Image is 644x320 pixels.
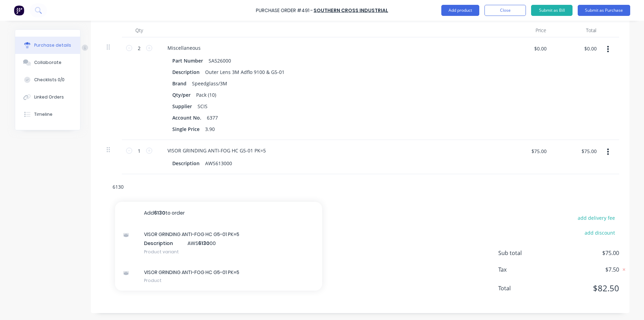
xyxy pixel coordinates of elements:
div: Speedglass/3M [189,78,230,88]
button: Collaborate [15,54,80,71]
div: VISOR GRINDING ANTI-FOG HC G5-01 PK=5 [162,145,271,156]
div: Supplier [170,101,195,111]
input: Start typing to add a product... [112,180,250,194]
div: Timeline [34,111,52,117]
span: Total [498,284,550,292]
button: Timeline [15,106,80,123]
div: Qty/per [170,90,193,100]
div: Part Number [170,56,206,66]
button: Linked Orders [15,88,80,106]
div: Pack (10) [193,90,219,100]
button: Submit as Bill [531,5,573,16]
div: Description [170,67,202,77]
div: Outer Lens 3M Adflo 9100 & G5-01 [202,67,287,77]
div: Single Price [170,124,202,134]
div: Miscellaneous [162,43,206,53]
button: add delivery fee [574,213,619,222]
button: Add product [441,5,479,16]
span: $7.50 [550,265,619,274]
div: Account No. [170,113,204,123]
div: SCIS [195,101,210,111]
button: Add6130to order [115,202,322,224]
div: Description [170,158,202,168]
span: $75.00 [550,249,619,257]
div: Brand [170,78,189,88]
div: Checklists 0/0 [34,77,65,83]
span: Sub total [498,249,550,257]
div: Qty [122,23,156,37]
button: Close [484,5,526,16]
span: Tax [498,265,550,274]
div: Price [502,23,552,37]
div: Purchase details [34,42,71,48]
div: SA526000 [206,56,234,66]
div: Total [552,23,602,37]
div: Collaborate [34,59,61,66]
div: Purchase Order #491 - [256,7,313,14]
button: Checklists 0/0 [15,71,80,88]
div: 3.90 [202,124,218,134]
div: 6377 [204,113,221,123]
button: Submit as Purchase [578,5,630,16]
div: Linked Orders [34,94,64,100]
a: Southern Cross Industrial [314,7,388,14]
button: Purchase details [15,37,80,54]
div: AWS613000 [202,158,235,168]
button: add discount [581,228,619,237]
img: Factory [14,5,24,16]
span: $82.50 [550,282,619,294]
